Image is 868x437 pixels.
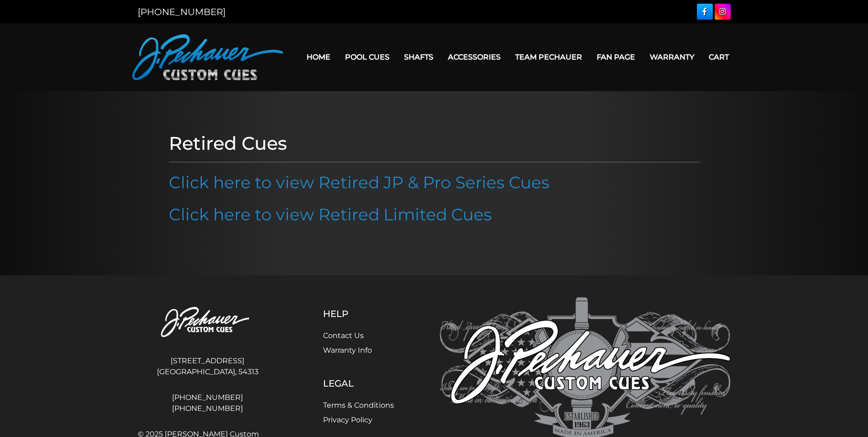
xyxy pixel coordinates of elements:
img: Pechauer Custom Cues [132,34,283,80]
a: Contact Us [323,331,364,340]
h5: Legal [323,378,394,389]
a: Click here to view Retired JP & Pro Series Cues [169,172,550,192]
a: Click here to view Retired Limited Cues [169,204,492,224]
a: [PHONE_NUMBER] [138,6,226,17]
address: [STREET_ADDRESS] [GEOGRAPHIC_DATA], 54313 [138,352,278,381]
a: Team Pechauer [508,45,589,69]
a: Warranty Info [323,346,372,355]
a: Home [299,45,338,69]
a: [PHONE_NUMBER] [138,403,278,414]
a: Warranty [642,45,701,69]
h1: Retired Cues [169,132,700,154]
a: Cart [701,45,736,69]
a: Terms & Conditions [323,401,394,410]
a: Pool Cues [338,45,397,69]
img: Pechauer Custom Cues [138,297,278,348]
a: Privacy Policy [323,415,372,424]
a: Fan Page [589,45,642,69]
a: Accessories [441,45,508,69]
a: [PHONE_NUMBER] [138,392,278,403]
a: Shafts [397,45,441,69]
h5: Help [323,308,394,319]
